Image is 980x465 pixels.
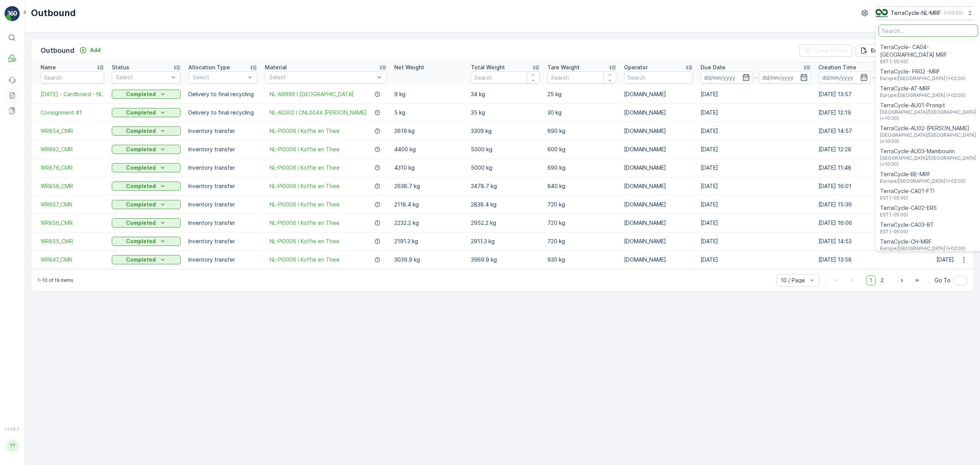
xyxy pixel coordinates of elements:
td: Delivery to final recycling [185,103,261,122]
p: Total Weight [471,64,505,71]
a: 30.06.2025 - Cardboard - NL [41,90,104,98]
td: [DATE] 14:53 [815,232,933,251]
p: Completed [126,164,156,172]
td: [DATE] [697,85,815,103]
td: [DOMAIN_NAME] [620,103,697,122]
p: 5000 kg [471,146,540,153]
p: Export [871,47,889,54]
a: NL-PI0006 I Koffie en Thee [269,146,340,153]
span: [DATE] - Cardboard - NL [41,90,104,98]
p: Name [41,64,56,71]
td: [DATE] 13:57 [815,85,933,103]
p: 5000 kg [471,164,540,172]
td: [DATE] [697,177,815,195]
input: dd/mm/yyyy [759,71,811,84]
p: 2118.4 kg [394,201,463,208]
span: 2 [877,275,887,285]
a: WR858_CMR [41,182,104,190]
span: TerraCycle-CA01-FTI [880,187,934,195]
a: WR855_CMR [41,237,104,245]
span: WR876_CMR [41,164,104,172]
span: WR847_CMR [41,256,104,264]
input: Search... [879,25,978,37]
span: Consignment #1 [41,109,104,116]
a: WR854_CMR [41,127,104,135]
td: Inventory transfer [185,159,261,177]
p: 5 kg [394,109,463,116]
span: [GEOGRAPHIC_DATA]/[GEOGRAPHIC_DATA] (+10:00) [880,109,977,121]
p: Completed [126,90,156,98]
input: Search [41,71,104,84]
p: - [872,73,875,82]
p: Creation Time [818,64,856,71]
button: Completed [112,200,181,209]
span: EST (-05:00) [880,212,937,218]
button: Completed [112,126,181,136]
td: [DOMAIN_NAME] [620,140,697,159]
span: TerraCycle-BE-MRF [880,170,965,178]
button: Completed [112,145,181,154]
span: Europe/[GEOGRAPHIC_DATA] (+02:00) [880,75,965,82]
td: [DOMAIN_NAME] [620,177,697,195]
td: [DATE] [697,232,815,251]
p: 3478.7 kg [471,182,540,190]
span: TerraCycle-CA03-BT [880,221,934,229]
td: [DATE] 12:19 [815,103,933,122]
p: 30 kg [547,109,616,116]
td: Inventory transfer [185,195,261,214]
p: Completed [126,146,156,153]
p: Add [90,46,101,54]
button: Clear Filters [799,44,853,57]
p: 2619 kg [394,127,463,135]
span: EST (-05:00) [880,59,977,65]
span: EST (-05:00) [880,229,934,235]
span: WR857_CMR [41,201,104,208]
a: NL-PI0006 I Koffie en Thee [269,127,340,135]
p: 3309 kg [471,127,540,135]
button: Completed [112,218,181,228]
p: Select [116,74,169,81]
p: Completed [126,127,156,135]
button: TerraCycle-NL-MRF(+02:00) [875,6,974,20]
p: Material [265,64,287,71]
button: Completed [112,108,181,117]
img: TC_v739CUj.png [875,9,888,17]
span: TerraCycle-AU03-Mambourin [880,147,977,155]
span: NL-PI0006 I Koffie en Thee [269,182,340,190]
td: [DOMAIN_NAME] [620,159,697,177]
p: 4310 kg [394,164,463,172]
p: 4400 kg [394,146,463,153]
p: 690 kg [547,127,616,135]
p: 720 kg [547,237,616,245]
button: TT [5,433,20,459]
p: Tare Weight [547,64,580,71]
a: NL-PI0006 I Koffie en Thee [269,164,340,172]
button: Export [856,44,893,57]
p: 9 kg [394,90,463,98]
td: Inventory transfer [185,214,261,232]
td: [DOMAIN_NAME] [620,122,697,140]
button: Completed [112,237,181,246]
p: - [755,73,757,82]
a: NL-PI0006 I Koffie en Thee [269,237,340,245]
p: 600 kg [547,146,616,153]
td: [DATE] 13:58 [815,251,933,269]
span: TerraCycle-CH-MRF [880,238,965,246]
p: 3969.9 kg [471,256,540,264]
input: Search [547,71,616,84]
p: 930 kg [547,256,616,264]
a: NL-PI0006 I Koffie en Thee [269,201,340,208]
td: [DATE] 15:39 [815,195,933,214]
span: TerraCycle-AU02-[PERSON_NAME] [880,124,977,132]
button: Add [76,46,104,55]
button: Completed [112,182,181,191]
td: Inventory transfer [185,177,261,195]
p: 2191.3 kg [394,237,463,245]
td: [DATE] [697,140,815,159]
td: Inventory transfer [185,251,261,269]
td: [DATE] 16:06 [815,214,933,232]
